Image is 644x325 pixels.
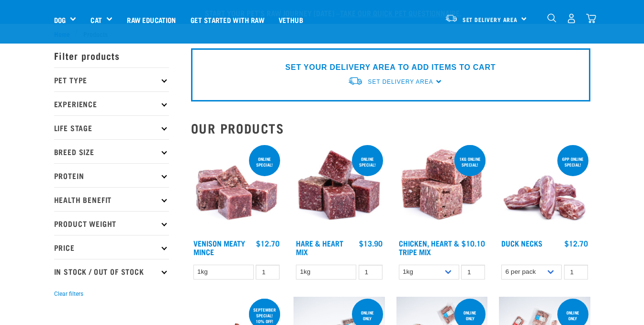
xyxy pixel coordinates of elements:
[463,18,518,21] span: Set Delivery Area
[547,13,556,22] img: home-icon-1@2x.png
[565,239,588,247] div: $12.70
[249,152,280,172] div: ONLINE SPECIAL!
[54,290,83,298] button: Clear filters
[54,163,169,187] p: Protein
[54,67,169,91] p: Pet Type
[54,259,169,283] p: In Stock / Out Of Stock
[54,44,169,67] p: Filter products
[54,14,66,25] a: Dog
[191,121,590,135] h2: Our Products
[445,14,458,22] img: van-moving.png
[193,241,245,254] a: Venison Meaty Mince
[586,13,596,23] img: home-icon@2x.png
[348,76,363,86] img: van-moving.png
[359,239,383,247] div: $13.90
[352,152,383,172] div: ONLINE SPECIAL!
[296,241,343,254] a: Hare & Heart Mix
[54,139,169,163] p: Breed Size
[499,143,590,235] img: Pile Of Duck Necks For Pets
[566,13,576,23] img: user.png
[183,0,271,39] a: Get started with Raw
[557,152,588,172] div: 6pp online special!
[294,143,385,235] img: Pile Of Cubed Hare Heart For Pets
[54,115,169,139] p: Life Stage
[399,241,459,254] a: Chicken, Heart & Tripe Mix
[564,265,588,280] input: 1
[359,265,383,280] input: 1
[54,211,169,235] p: Product Weight
[90,14,102,25] a: Cat
[54,187,169,211] p: Health Benefit
[396,143,488,235] img: 1062 Chicken Heart Tripe Mix 01
[271,0,310,39] a: Vethub
[501,241,542,245] a: Duck Necks
[54,91,169,115] p: Experience
[285,62,496,73] p: SET YOUR DELIVERY AREA TO ADD ITEMS TO CART
[54,235,169,259] p: Price
[368,78,433,85] span: Set Delivery Area
[462,239,485,247] div: $10.10
[191,143,282,235] img: 1117 Venison Meat Mince 01
[256,265,280,280] input: 1
[454,152,486,172] div: 1kg online special!
[256,239,280,247] div: $12.70
[120,0,183,39] a: Raw Education
[461,265,485,280] input: 1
